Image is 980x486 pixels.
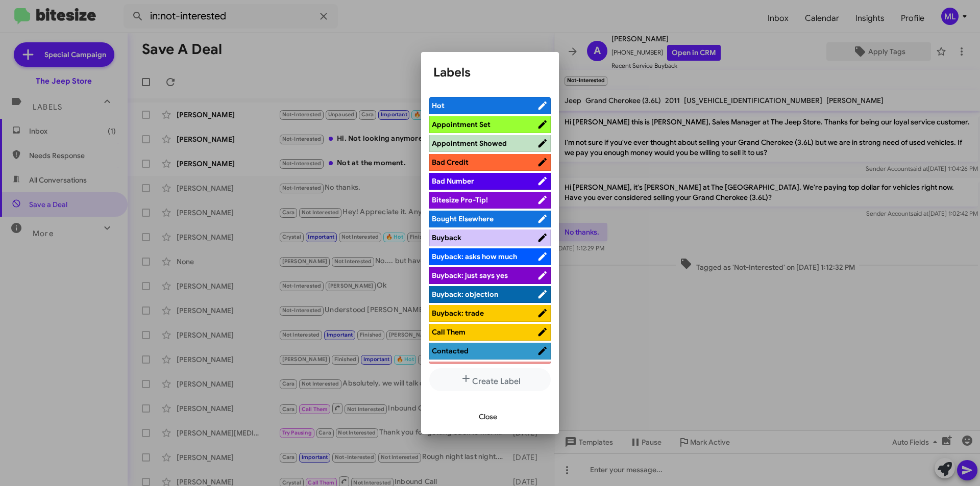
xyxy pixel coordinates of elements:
[432,271,508,280] span: Buyback: just says yes
[479,407,497,426] span: Close
[432,139,507,148] span: Appointment Showed
[432,327,465,337] span: Call Them
[432,214,494,223] span: Bought Elsewhere
[471,407,505,426] button: Close
[432,346,469,355] span: Contacted
[432,290,498,299] span: Buyback: objection
[432,233,461,242] span: Buyback
[432,252,517,261] span: Buyback: asks how much
[432,309,484,318] span: Buyback: trade
[432,120,491,129] span: Appointment Set
[432,176,474,186] span: Bad Number
[432,195,488,204] span: Bitesize Pro-Tip!
[432,158,469,167] span: Bad Credit
[433,64,547,81] h1: Labels
[429,368,551,391] button: Create Label
[432,101,445,110] span: Hot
